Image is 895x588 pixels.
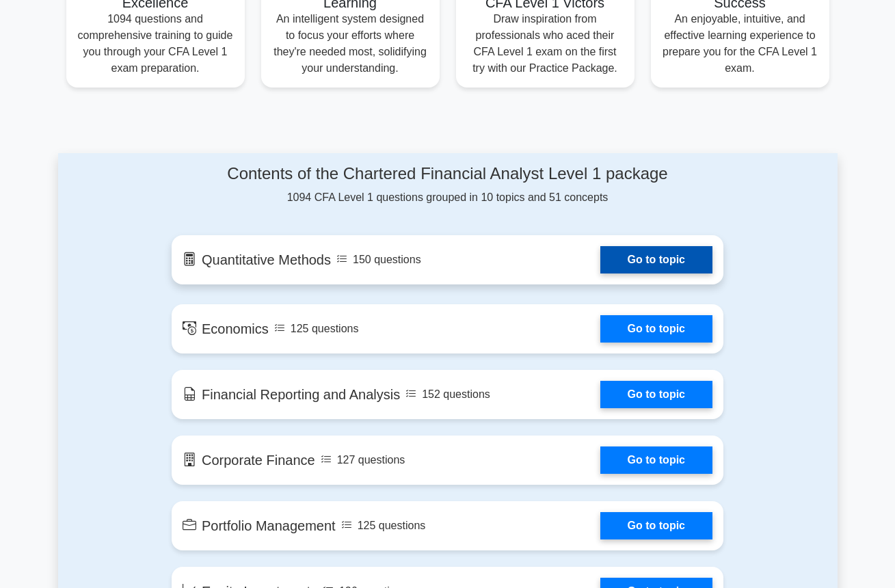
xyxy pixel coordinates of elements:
h4: Contents of the Chartered Financial Analyst Level 1 package [172,164,723,184]
p: An intelligent system designed to focus your efforts where they're needed most, solidifying your ... [272,11,429,77]
p: 1094 questions and comprehensive training to guide you through your CFA Level 1 exam preparation. [77,11,234,77]
p: An enjoyable, intuitive, and effective learning experience to prepare you for the CFA Level 1 exam. [662,11,818,77]
a: Go to topic [600,446,712,474]
p: Draw inspiration from professionals who aced their CFA Level 1 exam on the first try with our Pra... [467,11,624,77]
a: Go to topic [600,381,712,408]
a: Go to topic [600,246,712,273]
a: Go to topic [600,315,712,343]
div: 1094 CFA Level 1 questions grouped in 10 topics and 51 concepts [172,164,723,206]
a: Go to topic [600,512,712,539]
